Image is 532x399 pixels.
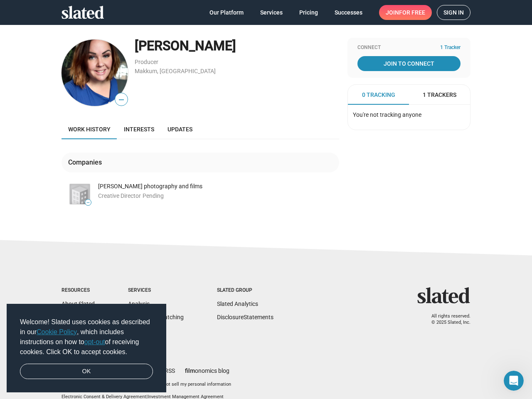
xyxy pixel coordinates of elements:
span: — [85,200,91,205]
a: Work history [62,119,117,139]
span: Pending [143,192,164,199]
a: Services [254,5,289,20]
span: Pricing [299,5,318,20]
a: Join To Connect [357,56,461,71]
iframe: Intercom live chat [504,371,524,391]
span: for free [399,5,425,20]
div: Companies [68,158,105,167]
span: 1 Trackers [423,91,456,99]
span: film [185,367,195,374]
div: Resources [62,287,95,294]
img: De koning photography and films [70,184,90,204]
a: Interests [117,119,161,139]
span: Interests [124,126,154,133]
div: cookieconsent [7,304,166,393]
a: Successes [328,5,369,20]
a: filmonomics blog [185,360,229,375]
img: Iris Boersma [62,39,128,106]
span: — [115,94,128,105]
a: Slated Analytics [217,300,258,307]
a: Producer [135,59,158,65]
a: Sign in [437,5,470,20]
span: Services [260,5,283,20]
div: [PERSON_NAME] [135,37,339,55]
a: Analysis [128,300,150,307]
a: Updates [161,119,199,139]
a: Makkum, [GEOGRAPHIC_DATA] [135,68,216,74]
a: opt-out [84,338,105,345]
p: All rights reserved. © 2025 Slated, Inc. [423,313,470,325]
a: Cookie Policy [37,328,77,335]
div: [PERSON_NAME] photography and films [98,182,339,190]
span: Our Platform [209,5,244,20]
div: Services [128,287,184,294]
span: 1 Tracker [440,44,461,51]
span: Join To Connect [359,56,459,71]
a: Joinfor free [379,5,432,20]
span: Successes [335,5,362,20]
span: Join [386,5,425,20]
span: Creative Director [98,192,141,199]
a: Our Platform [203,5,250,20]
span: Updates [167,126,192,133]
span: You're not tracking anyone [353,111,421,118]
span: 0 Tracking [362,91,395,99]
a: dismiss cookie message [20,364,153,379]
div: Slated Group [217,287,273,294]
a: DisclosureStatements [217,314,273,320]
div: Connect [357,44,461,51]
span: Work history [68,126,111,133]
span: Sign in [443,5,464,20]
span: Welcome! Slated uses cookies as described in our , which includes instructions on how to of recei... [20,317,153,357]
button: Do not sell my personal information [157,382,231,388]
a: About Slated [62,300,95,307]
a: Pricing [293,5,325,20]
